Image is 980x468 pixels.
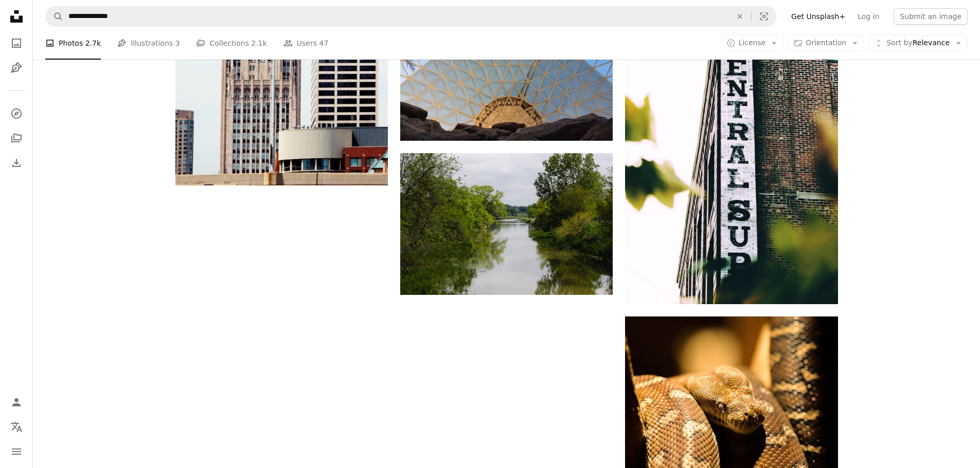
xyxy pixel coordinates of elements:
[739,39,766,47] span: License
[46,7,63,26] button: Search Unsplash
[6,103,27,124] a: Explore
[400,219,613,228] a: green trees beside river under cloudy sky during daytime
[886,39,912,47] span: Sort by
[721,35,784,51] button: License
[319,38,329,49] span: 47
[6,417,27,437] button: Language
[6,33,27,53] a: Photos
[6,6,27,29] a: Home — Unsplash
[283,27,329,60] a: Users 47
[728,7,751,26] button: Clear
[6,392,27,413] a: Log in / Sign up
[400,57,613,66] a: dome building interior
[6,128,27,148] a: Collections
[45,6,777,27] form: Find visuals sitewide
[752,7,776,26] button: Visual search
[785,8,851,25] a: Get Unsplash+
[251,38,266,49] span: 2.1k
[117,27,180,60] a: Illustrations 3
[6,58,27,78] a: Illustrations
[894,8,968,25] button: Submit an image
[6,441,27,462] button: Menu
[625,140,838,149] a: gray and black concrete building
[806,39,846,47] span: Orientation
[886,38,950,48] span: Relevance
[851,8,885,25] a: Log in
[6,153,27,173] a: Download History
[868,35,968,51] button: Sort byRelevance
[175,38,180,49] span: 3
[788,35,864,51] button: Orientation
[400,153,613,294] img: green trees beside river under cloudy sky during daytime
[196,27,266,60] a: Collections 2.1k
